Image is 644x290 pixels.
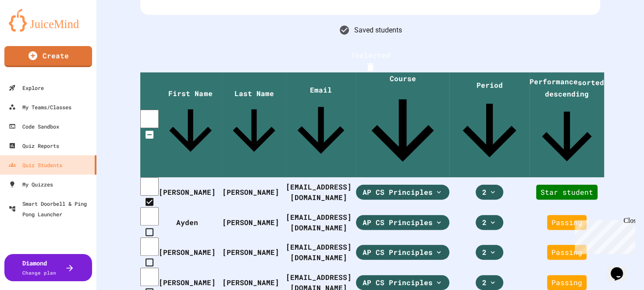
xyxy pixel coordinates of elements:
div: [PERSON_NAME] [222,217,286,228]
iframe: chat widget [607,255,635,281]
div: Star student [536,185,598,200]
div: Quiz Students [9,160,62,170]
div: [PERSON_NAME] [222,277,286,288]
div: Ayden [159,217,222,228]
span: Email [286,85,356,165]
span: Performancesorted descending [530,77,604,174]
div: Passing [547,245,587,260]
div: [PERSON_NAME] [222,247,286,258]
span: First Name [159,89,222,162]
div: My Teams/Classes [9,102,71,112]
span: 2 [482,277,487,288]
div: Code Sandbox [9,121,59,132]
span: 2 [482,217,487,228]
div: Passing [547,215,587,230]
div: My Quizzes [9,179,53,190]
div: Chat with us now!Close [4,4,60,56]
h1: 1 selected [140,50,600,61]
span: 2 [482,187,487,197]
div: [PERSON_NAME] [222,187,286,197]
span: Period [449,80,530,171]
button: DiamondChange plan [4,254,92,281]
div: [PERSON_NAME] [159,187,222,197]
div: Smart Doorbell & Ping Pong Launcher [9,198,93,219]
div: Passing [547,275,587,290]
div: Explore [9,82,44,93]
div: [EMAIL_ADDRESS][DOMAIN_NAME] [286,242,356,263]
div: Diamond [22,258,56,277]
span: AP CS Principles [363,187,433,197]
span: Course [356,74,449,177]
div: Quiz Reports [9,140,59,151]
img: logo-orange.svg [9,9,88,32]
span: Saved students [354,26,402,34]
span: Last Name [222,89,286,162]
span: AP CS Principles [363,277,433,288]
input: select all desserts [140,110,159,128]
a: Create [4,46,92,67]
span: AP CS Principles [363,217,433,228]
span: AP CS Principles [363,247,433,258]
div: [EMAIL_ADDRESS][DOMAIN_NAME] [286,212,356,233]
iframe: chat widget [571,217,635,254]
div: [PERSON_NAME] [159,277,222,288]
div: [PERSON_NAME] [159,247,222,258]
div: [EMAIL_ADDRESS][DOMAIN_NAME] [286,182,356,203]
button: Delete [365,61,376,72]
span: Change plan [22,269,56,276]
span: 2 [482,247,487,258]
